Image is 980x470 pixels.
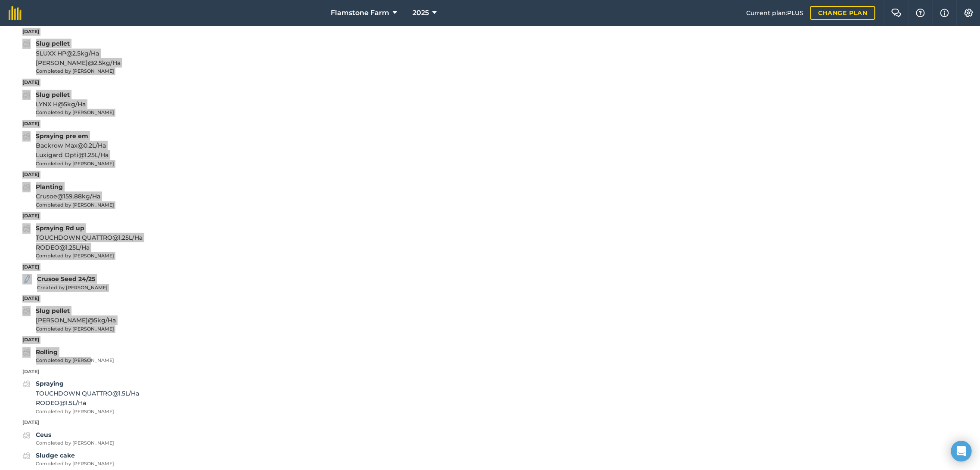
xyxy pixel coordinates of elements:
span: Crusoe @ 159.88 kg / Ha [36,192,114,201]
span: RODEO @ 1.5 L / Ha [36,398,139,408]
p: [DATE] [14,28,966,36]
span: Completed by [PERSON_NAME] [36,252,143,260]
span: Completed by [PERSON_NAME] [36,439,114,447]
img: svg+xml;base64,PD94bWwgdmVyc2lvbj0iMS4wIiBlbmNvZGluZz0idXRmLTgiPz4KPCEtLSBHZW5lcmF0b3I6IEFkb2JlIE... [22,90,31,100]
span: Completed by [PERSON_NAME] [36,357,114,365]
span: 2025 [412,8,429,18]
strong: Spraying Rd up [36,224,84,232]
img: svg+xml;base64,PD94bWwgdmVyc2lvbj0iMS4wIiBlbmNvZGluZz0idXRmLTgiPz4KPCEtLSBHZW5lcmF0b3I6IEFkb2JlIE... [22,347,31,358]
span: TOUCHDOWN QUATTRO @ 1.5 L / Ha [36,389,139,398]
img: svg+xml;base64,PD94bWwgdmVyc2lvbj0iMS4wIiBlbmNvZGluZz0idXRmLTgiPz4KPCEtLSBHZW5lcmF0b3I6IEFkb2JlIE... [22,182,31,192]
a: Spraying pre emBackrow Max@0.2L/HaLuxigard Opti@1.25L/HaCompleted by [PERSON_NAME] [22,131,114,168]
strong: Slug pellet [36,40,70,47]
a: Slug pellet[PERSON_NAME]@5kg/HaCompleted by [PERSON_NAME] [22,306,116,333]
span: TOUCHDOWN QUATTRO @ 1.25 L / Ha [36,233,143,242]
a: Crusoe Seed 24/25Created by [PERSON_NAME] [22,274,108,291]
span: [PERSON_NAME] @ 2.5 kg / Ha [36,58,121,68]
img: svg+xml;base64,PD94bWwgdmVyc2lvbj0iMS4wIiBlbmNvZGluZz0idXRmLTgiPz4KPCEtLSBHZW5lcmF0b3I6IEFkb2JlIE... [22,379,31,389]
img: svg+xml;base64,PD94bWwgdmVyc2lvbj0iMS4wIiBlbmNvZGluZz0idXRmLTgiPz4KPCEtLSBHZW5lcmF0b3I6IEFkb2JlIE... [22,131,31,142]
img: Two speech bubbles overlapping with the left bubble in the forefront [891,9,901,17]
strong: Sludge cake [36,451,75,459]
strong: Rolling [36,348,58,356]
a: Slug pelletSLUXX HP@2.5kg/Ha[PERSON_NAME]@2.5kg/HaCompleted by [PERSON_NAME] [22,39,121,75]
span: Completed by [PERSON_NAME] [36,68,121,75]
img: svg+xml;base64,PD94bWwgdmVyc2lvbj0iMS4wIiBlbmNvZGluZz0idXRmLTgiPz4KPCEtLSBHZW5lcmF0b3I6IEFkb2JlIE... [22,451,31,461]
a: Slug pelletLYNX H@5kg/HaCompleted by [PERSON_NAME] [22,90,114,117]
p: [DATE] [14,419,966,427]
strong: Slug pellet [36,91,70,99]
a: CeusCompleted by [PERSON_NAME] [22,430,114,447]
span: Completed by [PERSON_NAME] [36,160,114,168]
span: Flamstone Farm [331,8,389,18]
p: [DATE] [14,263,966,271]
img: svg+xml;base64,PHN2ZyB4bWxucz0iaHR0cDovL3d3dy53My5vcmcvMjAwMC9zdmciIHdpZHRoPSIxNyIgaGVpZ2h0PSIxNy... [940,8,949,18]
strong: Planting [36,183,63,191]
p: [DATE] [14,336,966,344]
span: [PERSON_NAME] @ 5 kg / Ha [36,315,116,325]
span: Current plan : PLUS [746,8,803,18]
strong: Spraying pre em [36,132,88,140]
p: [DATE] [14,295,966,303]
img: svg+xml;base64,PD94bWwgdmVyc2lvbj0iMS4wIiBlbmNvZGluZz0idXRmLTgiPz4KPCEtLSBHZW5lcmF0b3I6IEFkb2JlIE... [22,223,31,234]
strong: Ceus [36,431,51,439]
img: svg+xml;base64,PD94bWwgdmVyc2lvbj0iMS4wIiBlbmNvZGluZz0idXRmLTgiPz4KPCEtLSBHZW5lcmF0b3I6IEFkb2JlIE... [22,430,31,440]
span: Created by [PERSON_NAME] [37,284,108,292]
span: Completed by [PERSON_NAME] [36,109,114,117]
strong: Spraying [36,380,64,387]
a: Change plan [810,6,875,20]
span: SLUXX HP @ 2.5 kg / Ha [36,49,121,58]
span: Completed by [PERSON_NAME] [36,408,139,416]
a: RollingCompleted by [PERSON_NAME] [22,347,114,365]
p: [DATE] [14,79,966,87]
p: [DATE] [14,171,966,179]
img: svg+xml;base64,PD94bWwgdmVyc2lvbj0iMS4wIiBlbmNvZGluZz0idXRmLTgiPz4KPCEtLSBHZW5lcmF0b3I6IEFkb2JlIE... [22,274,32,284]
p: [DATE] [14,120,966,128]
a: PlantingCrusoe@159.88kg/HaCompleted by [PERSON_NAME] [22,182,114,209]
strong: Crusoe Seed 24/25 [37,275,95,283]
a: SprayingTOUCHDOWN QUATTRO@1.5L/HaRODEO@1.5L/HaCompleted by [PERSON_NAME] [22,379,139,415]
span: Luxigard Opti @ 1.25 L / Ha [36,150,114,160]
p: [DATE] [14,368,966,376]
img: A cog icon [963,9,974,17]
img: svg+xml;base64,PD94bWwgdmVyc2lvbj0iMS4wIiBlbmNvZGluZz0idXRmLTgiPz4KPCEtLSBHZW5lcmF0b3I6IEFkb2JlIE... [22,39,31,49]
span: RODEO @ 1.25 L / Ha [36,243,143,252]
span: Backrow Max @ 0.2 L / Ha [36,141,114,150]
p: [DATE] [14,212,966,220]
span: LYNX H @ 5 kg / Ha [36,99,114,109]
img: fieldmargin Logo [9,6,22,20]
div: Open Intercom Messenger [951,441,971,461]
a: Sludge cakeCompleted by [PERSON_NAME] [22,451,114,468]
img: svg+xml;base64,PD94bWwgdmVyc2lvbj0iMS4wIiBlbmNvZGluZz0idXRmLTgiPz4KPCEtLSBHZW5lcmF0b3I6IEFkb2JlIE... [22,306,31,316]
span: Completed by [PERSON_NAME] [36,460,114,468]
span: Completed by [PERSON_NAME] [36,325,116,333]
a: Spraying Rd upTOUCHDOWN QUATTRO@1.25L/HaRODEO@1.25L/HaCompleted by [PERSON_NAME] [22,223,143,260]
span: Completed by [PERSON_NAME] [36,201,114,209]
strong: Slug pellet [36,307,70,315]
img: A question mark icon [915,9,925,17]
